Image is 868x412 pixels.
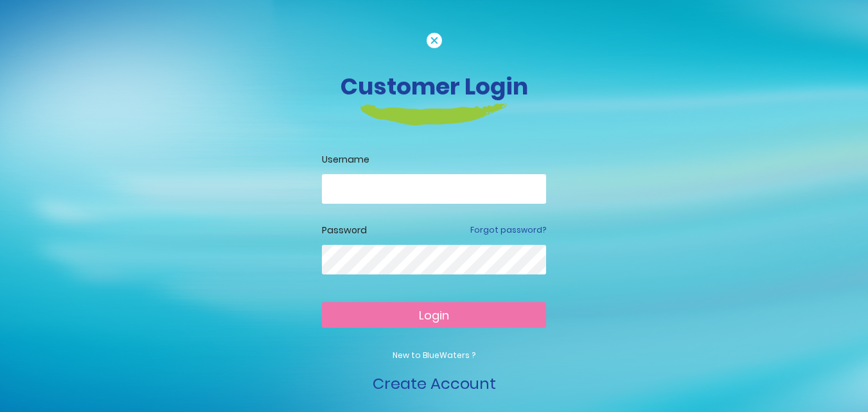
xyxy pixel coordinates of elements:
label: Username [322,153,546,166]
label: Password [322,224,367,237]
a: Create Account [373,373,496,394]
img: login-heading-border.png [360,103,508,125]
img: cancel [427,33,442,48]
button: Login [322,302,546,328]
a: Forgot password? [470,224,546,236]
h3: Customer Login [78,73,791,100]
span: Login [419,307,449,323]
p: New to BlueWaters ? [322,350,546,361]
